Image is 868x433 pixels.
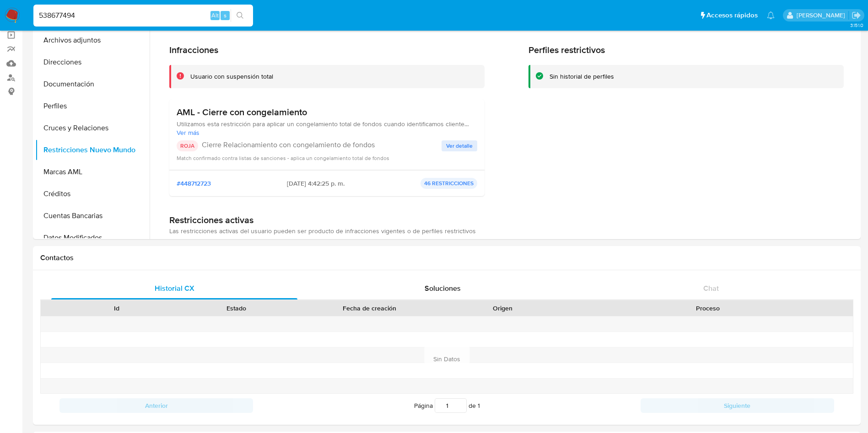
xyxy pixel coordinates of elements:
[569,304,846,313] div: Proceso
[303,304,437,313] div: Fecha de creación
[40,253,853,262] h1: Contactos
[35,73,150,95] button: Documentación
[211,11,219,20] span: Alt
[478,401,480,410] span: 1
[35,161,150,183] button: Marcas AML
[35,51,150,73] button: Direcciones
[33,10,253,21] input: Buscar usuario o caso...
[852,11,861,20] a: Salir
[850,21,863,29] span: 3.151.0
[706,11,758,20] span: Accesos rápidos
[59,398,253,413] button: Anterior
[155,283,194,294] span: Historial CX
[35,95,150,117] button: Perfiles
[63,304,170,313] div: Id
[35,205,150,227] button: Cuentas Bancarias
[35,117,150,139] button: Cruces y Relaciones
[703,283,719,294] span: Chat
[797,11,848,20] p: tomas.vaya@mercadolibre.com
[767,11,775,19] a: Notificaciones
[231,9,249,22] button: search-icon
[35,139,150,161] button: Restricciones Nuevo Mundo
[35,183,150,205] button: Créditos
[449,304,556,313] div: Origen
[183,304,290,313] div: Estado
[35,227,150,249] button: Datos Modificados
[414,398,480,413] span: Página de
[224,11,226,20] span: s
[641,398,834,413] button: Siguiente
[425,283,461,294] span: Soluciones
[35,29,150,51] button: Archivos adjuntos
